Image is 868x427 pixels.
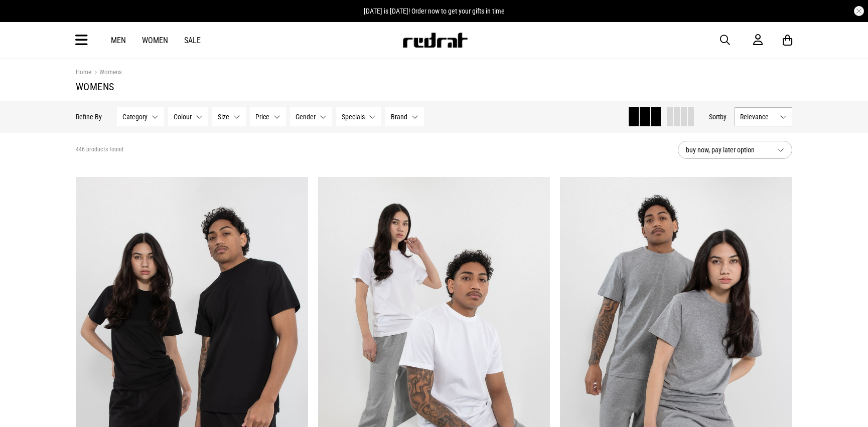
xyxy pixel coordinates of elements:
[76,113,102,121] p: Refine By
[391,113,407,121] span: Brand
[142,36,168,45] a: Women
[218,113,229,121] span: Size
[709,111,727,123] button: Sortby
[184,36,201,45] a: Sale
[342,113,365,121] span: Specials
[336,107,381,126] button: Specials
[91,68,122,78] a: Womens
[76,81,792,93] h1: Womens
[255,113,269,121] span: Price
[117,107,164,126] button: Category
[296,113,316,121] span: Gender
[122,113,148,121] span: Category
[402,33,468,48] img: Redrat logo
[385,107,424,126] button: Brand
[76,68,91,76] a: Home
[174,113,192,121] span: Colour
[735,107,792,126] button: Relevance
[720,113,727,121] span: by
[111,36,126,45] a: Men
[364,7,505,15] span: [DATE] is [DATE]! Order now to get your gifts in time
[76,146,123,154] span: 446 products found
[212,107,246,126] button: Size
[740,113,776,121] span: Relevance
[168,107,208,126] button: Colour
[290,107,332,126] button: Gender
[250,107,286,126] button: Price
[678,141,792,159] button: buy now, pay later option
[686,144,769,156] span: buy now, pay later option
